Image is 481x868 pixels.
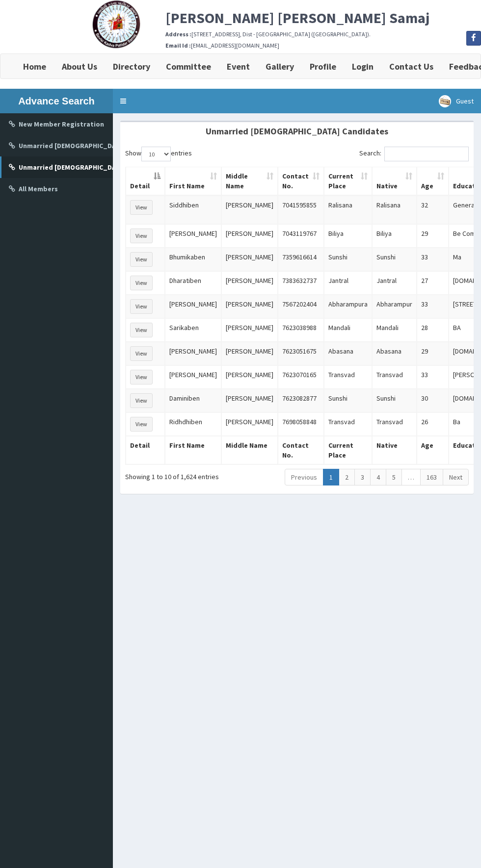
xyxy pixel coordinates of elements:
button: View [130,276,153,290]
td: [PERSON_NAME] [165,224,221,248]
td: Sunshi [324,248,372,271]
a: 1 [323,469,339,485]
td: Sunshi [372,389,417,412]
a: Next [443,469,469,485]
td: Abasana [324,342,372,365]
td: [PERSON_NAME] [221,365,278,389]
td: 7623038988 [278,318,324,342]
b: New Member Registration [19,120,104,128]
b: Profile [310,61,336,72]
td: 7623051675 [278,342,324,365]
a: 3 [354,469,371,485]
a: 5 [386,469,402,485]
b: Email Id : [165,42,191,49]
button: View [130,200,153,215]
h6: [EMAIL_ADDRESS][DOMAIN_NAME] [165,42,481,49]
th: Current Place [324,436,372,464]
th: Contact No. [278,436,324,464]
td: Mandali [324,318,372,342]
td: [PERSON_NAME] [165,365,221,389]
b: Address : [165,30,191,38]
h6: [STREET_ADDRESS], Dist - [GEOGRAPHIC_DATA] ([GEOGRAPHIC_DATA]). [165,31,481,37]
b: Advance Search [18,96,95,106]
td: [PERSON_NAME] [221,318,278,342]
td: 26 [417,412,449,436]
td: 32 [417,196,449,224]
td: Abharampura [324,295,372,318]
a: 2 [339,469,355,485]
b: All Members [19,184,58,193]
a: Directory [105,54,158,78]
th: Current Place: activate to sort column ascending [324,167,372,196]
td: 7043119767 [278,224,324,248]
td: Jantral [372,271,417,295]
b: Event [227,61,250,72]
td: 7623070165 [278,365,324,389]
td: [PERSON_NAME] [221,224,278,248]
td: Ralisana [324,196,372,224]
th: Age [417,436,449,464]
td: 27 [417,271,449,295]
b: Contact Us [389,61,433,72]
td: Mandali [372,318,417,342]
td: 7359616614 [278,248,324,271]
select: Showentries [141,147,171,161]
button: View [130,299,153,314]
td: Jantral [324,271,372,295]
b: Unmarried [DEMOGRAPHIC_DATA] Candidate [19,163,161,172]
th: Detail: activate to sort column descending [126,167,165,196]
a: Login [344,54,381,78]
b: Login [352,61,374,72]
a: Home [15,54,54,78]
td: [PERSON_NAME] [221,342,278,365]
img: User Image [439,95,451,107]
input: Search: [384,147,469,161]
td: Ridhdhiben [165,412,221,436]
td: [PERSON_NAME] [165,342,221,365]
td: [PERSON_NAME] [221,389,278,412]
th: First Name: activate to sort column ascending [165,167,221,196]
td: Sarikaben [165,318,221,342]
td: 7698058848 [278,412,324,436]
td: [PERSON_NAME] [221,295,278,318]
th: Contact No.: activate to sort column ascending [278,167,324,196]
td: 7383632737 [278,271,324,295]
div: Showing 1 to 10 of 1,624 entries [125,468,260,482]
a: Gallery [258,54,302,78]
b: Unmarried [DEMOGRAPHIC_DATA] Candidate [19,141,161,150]
td: Biliya [372,224,417,248]
td: Transvad [324,365,372,389]
a: Contact Us [381,54,441,78]
th: Native: activate to sort column ascending [372,167,417,196]
a: Profile [302,54,344,78]
td: Daminiben [165,389,221,412]
td: [PERSON_NAME] [221,196,278,224]
th: Detail [126,436,165,464]
a: Guest [431,89,481,113]
td: Biliya [324,224,372,248]
b: Home [23,61,46,72]
td: Transvad [372,365,417,389]
label: Search: [359,147,469,161]
td: Sunshi [324,389,372,412]
td: Abasana [372,342,417,365]
td: 7041595855 [278,196,324,224]
a: Committee [158,54,219,78]
td: Bhumikaben [165,248,221,271]
button: View [130,346,153,361]
button: View [130,229,153,243]
td: 33 [417,365,449,389]
button: View [130,393,153,408]
button: View [130,323,153,337]
th: Middle Name [221,436,278,464]
b: Directory [113,61,150,72]
td: 29 [417,342,449,365]
th: Age: activate to sort column ascending [417,167,449,196]
button: View [130,252,153,267]
td: 33 [417,248,449,271]
th: Native [372,436,417,464]
td: 29 [417,224,449,248]
td: Transvad [324,412,372,436]
td: [PERSON_NAME] [221,248,278,271]
a: 4 [370,469,386,485]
